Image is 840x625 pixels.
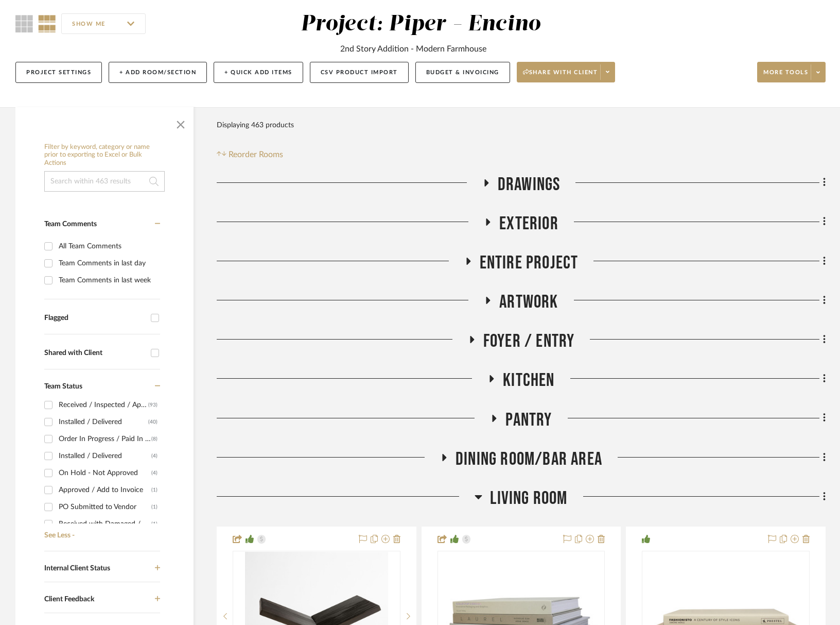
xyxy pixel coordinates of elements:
[498,174,561,196] span: Drawings
[523,69,598,84] span: Share with client
[109,62,207,83] button: + Add Room/Section
[456,448,602,470] span: Dining Room/Bar Area
[44,596,94,603] span: Client Feedback
[59,465,151,481] div: On Hold - Not Approved
[44,349,146,358] div: Shared with Client
[59,397,148,413] div: Received / Inspected / Approved
[503,369,554,392] span: Kitchen
[15,62,102,83] button: Project Settings
[59,272,157,289] div: Team Comments in last week
[148,397,157,413] div: (93)
[763,69,808,84] span: More tools
[340,43,486,55] div: 2nd Story Addition - Modern Farmhouse
[59,255,157,272] div: Team Comments in last day
[151,482,157,498] div: (1)
[214,62,303,83] button: + Quick Add Items
[151,499,157,515] div: (1)
[59,448,151,464] div: Installed / Delivered
[310,62,409,83] button: CSV Product Import
[44,383,82,390] span: Team Status
[59,482,151,498] div: Approved / Add to Invoice
[44,565,110,572] span: Internal Client Status
[483,330,575,352] span: Foyer / Entry
[415,62,510,83] button: Budget & Invoicing
[505,409,552,431] span: Pantry
[151,465,157,481] div: (4)
[59,499,151,515] div: PO Submitted to Vendor
[42,523,160,540] a: See Less -
[44,143,165,167] h6: Filter by keyword, category or name prior to exporting to Excel or Bulk Actions
[517,62,616,82] button: Share with client
[480,252,579,274] span: Entire Project
[148,414,157,430] div: (40)
[301,13,541,35] div: Project: Piper - Encino
[151,516,157,532] div: (1)
[59,516,151,532] div: Received with Damaged / Replacement Ordered
[44,221,97,228] span: Team Comments
[151,448,157,464] div: (4)
[499,291,558,313] span: Artwork
[499,213,558,235] span: Exterior
[44,314,146,323] div: Flagged
[59,238,157,255] div: All Team Comments
[44,171,165,192] input: Search within 463 results
[59,414,148,430] div: Installed / Delivered
[490,487,567,510] span: Living Room
[217,148,283,161] button: Reorder Rooms
[170,112,191,133] button: Close
[217,115,294,136] div: Displaying 463 products
[757,62,826,82] button: More tools
[229,148,283,161] span: Reorder Rooms
[151,431,157,447] div: (8)
[59,431,151,447] div: Order In Progress / Paid In Full w/ Freight, No Balance due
